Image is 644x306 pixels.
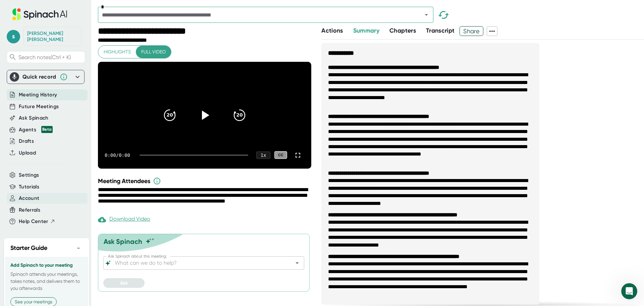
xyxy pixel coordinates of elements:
span: Actions [321,27,343,34]
div: CC [274,151,287,159]
button: Transcript [426,26,455,35]
div: Quick record [22,74,56,80]
div: Ask Spinach [104,237,142,246]
span: Highlights [104,48,131,56]
span: Summary [353,27,379,34]
div: Meeting Attendees [98,177,313,185]
div: Download Video [98,216,150,224]
button: Highlights [98,46,136,58]
button: Account [19,194,39,202]
span: Share [460,25,483,37]
button: Full video [136,46,171,58]
button: Meeting History [19,91,57,99]
button: Settings [19,171,39,179]
div: Beta [41,126,53,133]
span: s [7,30,20,43]
button: Open [422,10,431,19]
button: Share [460,26,483,36]
div: Agents [19,126,53,134]
div: Quick record [10,70,82,84]
button: − [74,243,83,253]
span: Help Center [19,218,48,225]
button: Open [292,258,302,268]
span: Ask [120,280,128,286]
div: 0:00 / 0:00 [105,152,131,158]
div: 1 x [256,151,270,159]
button: Referrals [19,206,40,214]
input: What can we do to help? [113,258,282,268]
h3: Add Spinach to your meeting [10,263,83,268]
span: Chapters [389,27,416,34]
span: Search notes (Ctrl + K) [18,54,71,60]
iframe: Intercom live chat [621,283,637,299]
button: Future Meetings [19,103,59,111]
span: Full video [141,48,166,56]
button: Summary [353,26,379,35]
button: Tutorials [19,183,39,191]
button: Drafts [19,137,34,145]
button: Agents Beta [19,126,53,134]
button: Ask Spinach [19,114,49,122]
button: Help Center [19,218,55,225]
div: Shemeka Sawyer [27,31,77,42]
button: Chapters [389,26,416,35]
button: Upload [19,149,36,157]
p: Spinach attends your meetings, takes notes, and delivers them to you afterwards [10,271,83,292]
button: Ask [103,278,145,288]
button: Actions [321,26,343,35]
h2: Starter Guide [10,244,47,253]
span: Transcript [426,27,455,34]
